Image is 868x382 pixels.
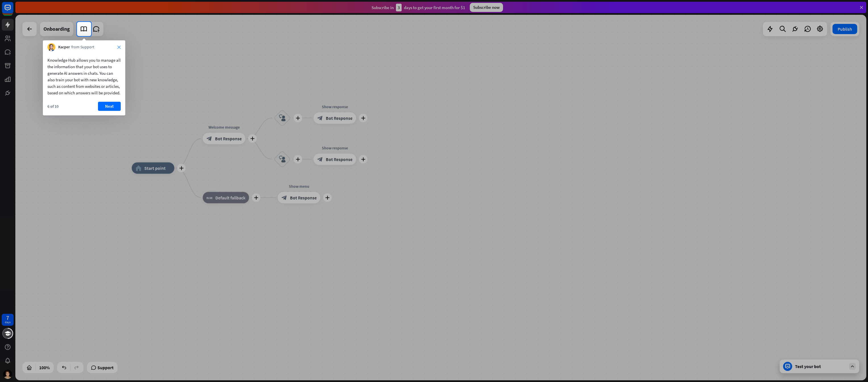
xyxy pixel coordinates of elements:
span: Kacper [58,44,70,50]
button: Open LiveChat chat widget [5,2,22,19]
i: close [117,45,121,49]
span: from Support [71,44,94,50]
div: Knowledge Hub allows you to manage all the information that your bot uses to generate AI answers ... [47,57,121,96]
div: 6 of 10 [47,104,59,109]
button: Next [98,102,121,111]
